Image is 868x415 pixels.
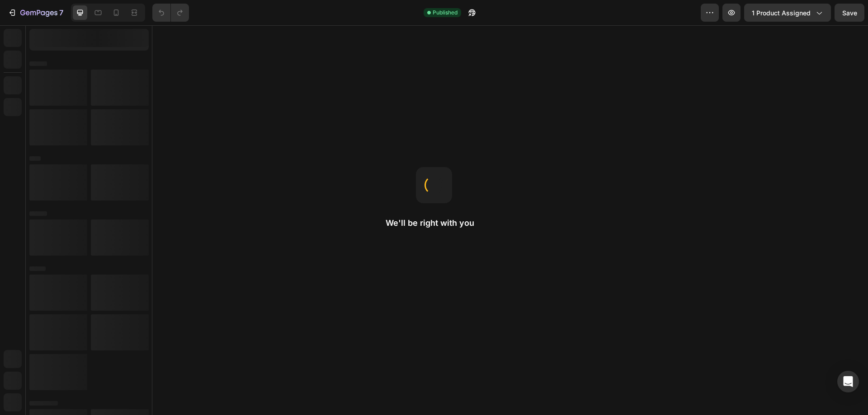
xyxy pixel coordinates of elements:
[837,371,859,392] div: Open Intercom Messenger
[386,218,482,228] h2: We'll be right with you
[4,4,67,22] button: 7
[152,4,189,22] div: Undo/Redo
[59,7,63,18] p: 7
[752,8,811,18] span: 1 product assigned
[744,4,831,22] button: 1 product assigned
[433,9,458,17] span: Published
[835,4,864,22] button: Save
[842,9,857,17] span: Save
